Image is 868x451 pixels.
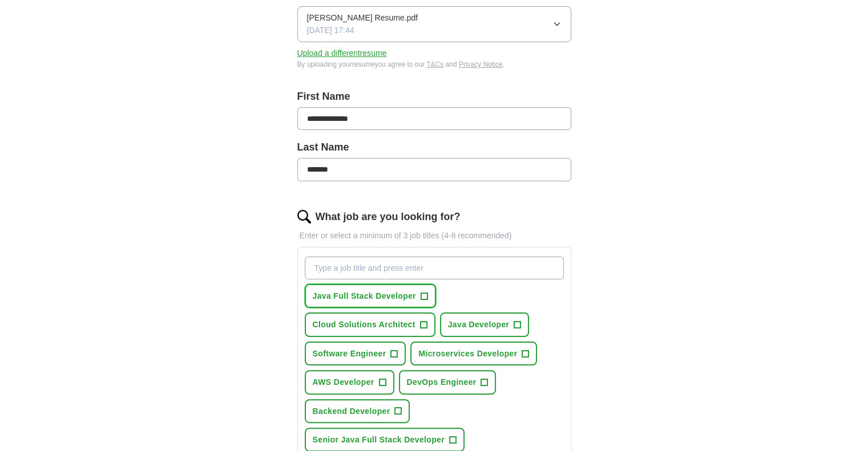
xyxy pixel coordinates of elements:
button: [PERSON_NAME] Resume.pdf[DATE] 17:44 [297,6,571,42]
button: Cloud Solutions Architect [305,312,435,336]
span: [DATE] 17:44 [307,24,354,36]
button: Microservices Developer [410,342,537,365]
button: DevOps Engineer [399,370,496,394]
a: Privacy Notice [459,60,503,68]
button: AWS Developer [305,370,394,394]
span: Senior Java Full Stack Developer [313,433,445,446]
span: Microservices Developer [418,347,517,360]
label: What job are you looking for? [316,209,461,225]
label: Last Name [297,139,571,156]
img: search.png [297,210,311,224]
button: Backend Developer [305,399,410,423]
span: Java Full Stack Developer [313,290,417,302]
div: By uploading your resume you agree to our and . [297,59,571,70]
span: Java Developer [448,318,510,331]
p: Enter or select a minimum of 3 job titles (4-8 recommended) [297,229,571,242]
a: T&Cs [426,60,443,68]
button: Java Developer [440,312,530,336]
span: Software Engineer [313,347,386,360]
span: Backend Developer [313,405,390,417]
button: Upload a differentresume [297,47,387,59]
span: [PERSON_NAME] Resume.pdf [307,11,418,24]
input: Type a job title and press enter [305,257,564,279]
button: Software Engineer [305,342,406,365]
span: AWS Developer [313,376,374,388]
span: DevOps Engineer [407,376,477,388]
button: Java Full Stack Developer [305,284,437,308]
label: First Name [297,88,571,105]
span: Cloud Solutions Architect [313,318,415,331]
